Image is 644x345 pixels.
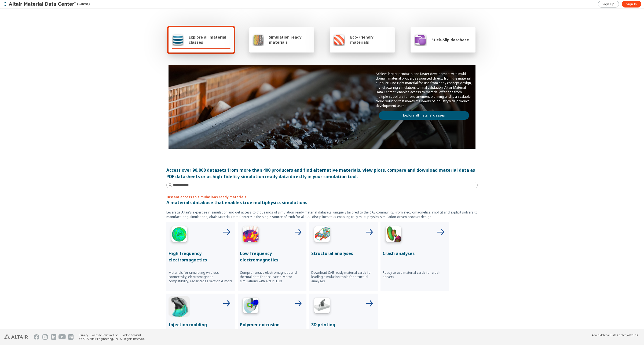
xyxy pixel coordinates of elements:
[269,35,311,45] span: Simulation ready materials
[169,271,233,283] p: Materials for simulating wireless connectivity, electromagnetic compatibility, radar cross sectio...
[79,333,88,337] a: Privacy
[383,224,404,246] img: Crash Analyses Icon
[238,222,306,291] button: Low Frequency IconLow frequency electromagneticsComprehensive electromagnetic and thermal data fo...
[311,321,376,328] p: 3D printing
[166,222,235,291] button: High Frequency IconHigh frequency electromagneticsMaterials for simulating wireless connectivity,...
[350,35,391,45] span: Eco-Friendly materials
[311,271,376,283] p: Download CAE ready material cards for leading simulation tools for structual analyses
[240,224,261,246] img: Low Frequency Icon
[172,33,184,46] img: Explore all material classes
[414,33,427,46] img: Stick-Slip database
[379,111,469,120] a: Explore all material classes
[431,37,469,42] span: Stick-Slip database
[333,33,345,46] img: Eco-Friendly materials
[240,271,304,283] p: Comprehensive electromagnetic and thermal data for accurate e-Motor simulations with Altair FLUX
[9,2,77,7] img: Altair Material Data Center
[309,222,378,291] button: Structural Analyses IconStructural analysesDownload CAE ready material cards for leading simulati...
[311,296,333,317] img: 3D Printing Icon
[240,250,304,263] p: Low frequency electromagnetics
[592,333,638,337] div: (v2025.1)
[383,271,447,279] p: Ready to use material cards for crash solvers
[122,333,141,337] a: Cookie Consent
[92,333,118,337] a: Website Terms of Use
[311,224,333,246] img: Structural Analyses Icon
[169,224,190,246] img: High Frequency Icon
[602,2,614,6] span: Sign Up
[240,321,304,328] p: Polymer extrusion
[311,250,376,257] p: Structural analyses
[79,337,145,341] div: © 2025 Altair Engineering, Inc. All Rights Reserved.
[169,250,233,263] p: High frequency electromagnetics
[166,199,478,206] p: A materials database that enables true multiphysics simulations
[622,1,641,7] a: Sign In
[166,167,478,180] div: Access over 90,000 datasets from more than 400 producers and find alternative materials, view plo...
[376,72,472,108] p: Achieve better products and faster development with multi-domain material properties sourced dire...
[598,1,619,7] a: Sign Up
[592,333,626,337] span: Altair Material Data Center
[166,195,478,199] p: Instant access to simulations ready materials
[166,210,478,219] p: Leverage Altair’s expertise in simulation and get access to thousands of simulation ready materia...
[626,2,637,6] span: Sign In
[383,250,447,257] p: Crash analyses
[189,35,230,45] span: Explore all material classes
[253,33,264,46] img: Simulation ready materials
[169,296,190,317] img: Injection Molding Icon
[240,296,261,317] img: Polymer Extrusion Icon
[4,335,28,339] img: Altair Engineering
[380,222,449,291] button: Crash Analyses IconCrash analysesReady to use material cards for crash solvers
[169,321,233,328] p: Injection molding
[9,2,90,7] div: (Guest)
